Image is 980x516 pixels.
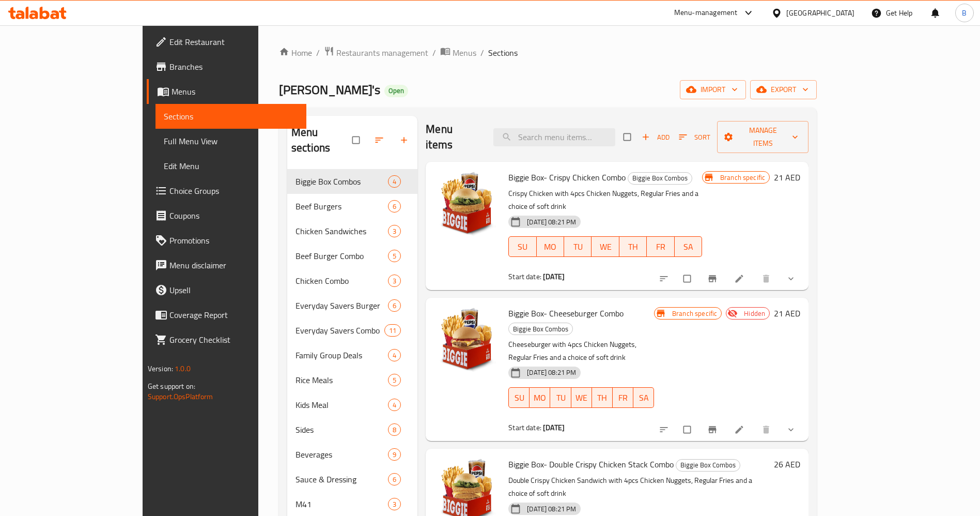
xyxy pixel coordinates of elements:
div: items [388,423,401,436]
button: Manage items [717,121,808,153]
button: MO [537,236,564,257]
span: export [758,83,808,96]
button: sort-choices [652,418,677,441]
span: SA [637,390,650,405]
div: items [388,473,401,485]
span: Menu disclaimer [169,259,298,271]
span: FR [651,239,670,254]
a: Menus [440,46,476,59]
div: Sides [295,423,388,436]
button: import [680,80,746,99]
span: M41 [295,498,388,510]
span: Select section [617,127,639,147]
button: Sort [676,129,713,145]
div: Kids Meal [295,399,388,411]
span: [DATE] 08:21 PM [523,504,580,514]
div: items [388,498,401,510]
span: SU [513,390,525,405]
h6: 21 AED [774,306,800,321]
span: Upsell [169,284,298,296]
span: Promotions [169,234,298,247]
div: Menu-management [674,7,738,19]
div: Chicken Combo [295,275,388,287]
button: SA [633,387,654,408]
li: / [480,47,484,59]
div: Sauce & Dressing6 [287,467,417,492]
div: Biggie Box Combos4 [287,169,417,194]
button: sort-choices [652,267,677,290]
span: 6 [388,202,400,211]
a: Promotions [147,228,306,253]
span: Beef Burger Combo [295,250,388,262]
span: [DATE] 08:21 PM [523,368,580,377]
button: TH [592,387,613,408]
div: Biggie Box Combos [508,323,573,335]
span: Sort sections [368,129,393,151]
div: Beverages9 [287,442,417,467]
span: Biggie Box- Crispy Chicken Combo [508,170,626,185]
span: SA [679,239,698,254]
span: Add item [639,129,672,145]
div: Chicken Sandwiches [295,225,388,237]
span: Branch specific [668,309,721,318]
span: Choice Groups [169,185,298,197]
span: Biggie Box- Double Crispy Chicken Stack Combo [508,457,674,472]
a: Edit menu item [734,274,746,284]
button: WE [592,236,619,257]
span: Restaurants management [336,47,428,59]
span: 9 [388,450,400,460]
h2: Menu sections [291,125,352,156]
span: TU [554,390,567,405]
span: Biggie Box Combos [295,175,388,188]
button: Branch-specific-item [701,267,726,290]
span: Beef Burgers [295,200,388,213]
span: import [688,83,738,96]
div: Chicken Sandwiches3 [287,219,417,244]
span: Select to update [677,269,699,289]
span: Coupons [169,209,298,222]
a: Full Menu View [155,129,306,154]
a: Coupons [147,203,306,228]
span: Sort items [672,129,717,145]
div: Open [384,85,408,97]
span: [PERSON_NAME]'s [279,78,380,101]
span: MO [541,239,560,254]
a: Edit menu item [734,424,746,435]
button: SU [508,387,530,408]
a: Menu disclaimer [147,253,306,278]
div: Sauce & Dressing [295,473,388,485]
a: Restaurants management [324,46,428,59]
div: Family Group Deals4 [287,343,417,368]
span: 4 [388,177,400,187]
a: Coverage Report [147,302,306,327]
span: SU [513,239,532,254]
span: Biggie Box- Cheeseburger Combo [508,306,624,321]
button: Add section [393,129,417,151]
h2: Menu items [426,122,481,153]
a: Branches [147,54,306,79]
button: MO [530,387,550,408]
div: Rice Meals5 [287,368,417,392]
span: Branch specific [716,173,769,183]
button: show more [780,418,804,441]
span: WE [575,390,588,405]
button: delete [755,267,780,290]
span: TU [568,239,587,254]
a: Sections [155,104,306,129]
button: Add [639,129,672,145]
button: TU [550,387,571,408]
span: TH [596,390,609,405]
div: items [388,225,401,237]
span: 6 [388,475,400,484]
p: Crispy Chicken with 4pcs Chicken Nuggets, Regular Fries and a choice of soft drink [508,187,702,213]
span: Grocery Checklist [169,333,298,346]
span: Add [642,131,670,143]
svg: Show Choices [786,274,796,284]
div: Kids Meal4 [287,392,417,417]
span: 1.0.0 [175,362,191,375]
span: Sections [488,47,518,59]
li: / [432,47,436,59]
span: Manage items [725,124,800,150]
span: 4 [388,351,400,360]
li: / [316,47,320,59]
